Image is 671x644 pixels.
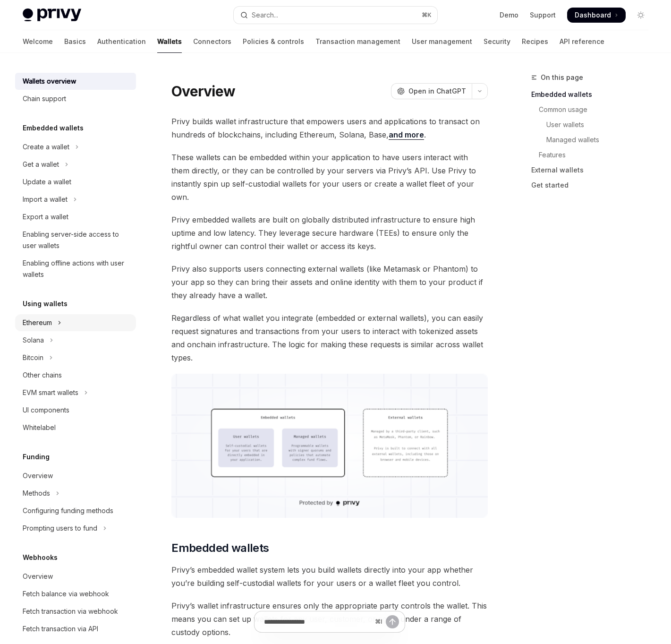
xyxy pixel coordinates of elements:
div: Chain support [23,93,66,104]
div: EVM smart wallets [23,387,78,398]
a: Connectors [193,30,231,53]
span: On this page [541,72,583,83]
div: Configuring funding methods [23,505,113,516]
button: Send message [386,615,399,628]
a: Overview [15,568,136,585]
div: Export a wallet [23,211,68,223]
div: Other chains [23,369,62,381]
span: Dashboard [575,10,611,20]
a: Overview [15,467,136,484]
div: Whitelabel [23,422,56,433]
div: Fetch transaction via webhook [23,606,118,617]
div: Solana [23,335,44,346]
div: Bitcoin [23,352,43,363]
div: UI components [23,404,69,416]
div: Create a wallet [23,141,69,153]
a: Chain support [15,90,136,107]
a: Demo [500,10,518,20]
img: light logo [23,9,81,22]
button: Toggle Import a wallet section [15,191,136,208]
button: Toggle Create a wallet section [15,138,136,155]
div: Overview [23,470,53,481]
div: Ethereum [23,317,52,328]
a: API reference [560,30,604,53]
button: Toggle Solana section [15,332,136,349]
div: Methods [23,488,50,499]
a: Export a wallet [15,208,136,225]
button: Open search [234,7,437,24]
a: User management [412,30,472,53]
button: Toggle Ethereum section [15,314,136,331]
button: Toggle EVM smart wallets section [15,384,136,401]
a: Fetch transaction via API [15,620,136,637]
div: Overview [23,571,53,582]
div: Search... [252,9,278,21]
a: Authentication [97,30,146,53]
button: Toggle Methods section [15,485,136,502]
a: Enabling server-side access to user wallets [15,226,136,254]
div: Prompting users to fund [23,523,97,534]
span: Privy embedded wallets are built on globally distributed infrastructure to ensure high uptime and... [171,213,488,253]
a: Get started [531,178,656,193]
div: Update a wallet [23,176,71,188]
a: Features [531,147,656,163]
input: Ask a question... [264,611,371,632]
h1: Overview [171,83,235,100]
a: Policies & controls [243,30,304,53]
span: ⌘ K [422,11,432,19]
div: Enabling offline actions with user wallets [23,258,130,280]
a: Enabling offline actions with user wallets [15,255,136,283]
a: Update a wallet [15,173,136,190]
a: Dashboard [567,8,626,23]
div: Enabling server-side access to user wallets [23,229,130,251]
a: Support [530,10,556,20]
a: Security [484,30,510,53]
a: Transaction management [315,30,400,53]
h5: Webhooks [23,552,58,563]
button: Toggle Get a wallet section [15,156,136,173]
h5: Funding [23,451,50,463]
a: External wallets [531,163,656,178]
div: Fetch transaction via API [23,623,98,635]
h5: Embedded wallets [23,122,84,134]
div: Get a wallet [23,159,59,170]
span: Privy also supports users connecting external wallets (like Metamask or Phantom) to your app so t... [171,262,488,302]
span: Regardless of what wallet you integrate (embedded or external wallets), you can easily request si... [171,311,488,364]
span: These wallets can be embedded within your application to have users interact with them directly, ... [171,151,488,204]
a: Wallets overview [15,73,136,90]
div: Fetch balance via webhook [23,588,109,600]
a: UI components [15,402,136,419]
a: Basics [64,30,86,53]
div: Import a wallet [23,194,68,205]
img: images/walletoverview.png [171,374,488,518]
div: Wallets overview [23,76,76,87]
button: Toggle dark mode [633,8,648,23]
h5: Using wallets [23,298,68,309]
a: Embedded wallets [531,87,656,102]
a: Fetch balance via webhook [15,585,136,602]
span: Privy’s wallet infrastructure ensures only the appropriate party controls the wallet. This means ... [171,599,488,639]
button: Open in ChatGPT [391,83,472,99]
a: Fetch transaction via webhook [15,603,136,620]
a: Configuring funding methods [15,502,136,519]
span: Open in ChatGPT [408,86,466,96]
a: Wallets [157,30,182,53]
a: Recipes [522,30,548,53]
a: Other chains [15,367,136,384]
a: Common usage [531,102,656,117]
span: Privy builds wallet infrastructure that empowers users and applications to transact on hundreds o... [171,115,488,141]
button: Toggle Bitcoin section [15,349,136,366]
a: Whitelabel [15,419,136,436]
a: Welcome [23,30,53,53]
a: and more [389,130,424,140]
a: Managed wallets [531,132,656,147]
button: Toggle Prompting users to fund section [15,520,136,537]
a: User wallets [531,117,656,132]
span: Embedded wallets [171,541,269,556]
span: Privy’s embedded wallet system lets you build wallets directly into your app whether you’re build... [171,563,488,590]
